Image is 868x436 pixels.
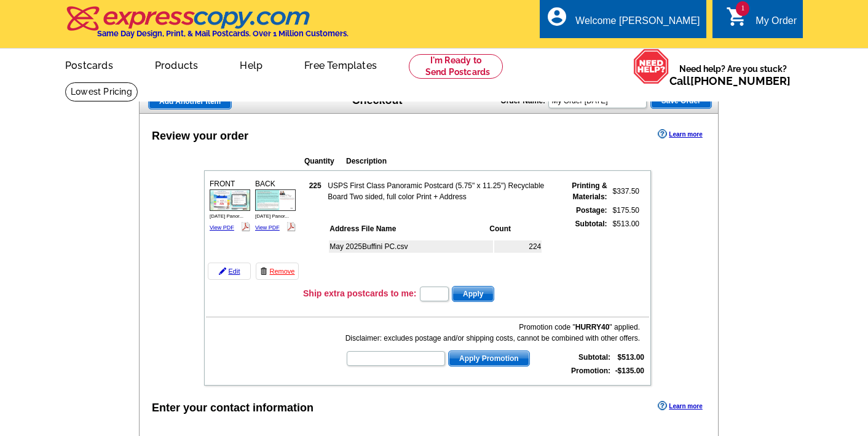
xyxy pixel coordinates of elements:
[658,129,702,139] a: Learn more
[345,322,640,344] div: Promotion code " " applied. Disclaimer: excludes postage and/or shipping costs, cannot be combine...
[726,6,748,28] i: shopping_cart
[309,181,322,190] strong: 225
[489,223,542,235] th: Count
[135,50,218,79] a: Products
[609,218,640,282] td: $513.00
[329,240,493,253] td: May 2025Buffini PC.csv
[148,93,232,109] a: Add Another Item
[449,351,529,366] span: Apply Promotion
[149,94,231,109] span: Add Another Item
[210,224,234,231] a: View PDF
[576,206,607,215] strong: Postage:
[285,50,397,79] a: Free Templates
[452,287,494,301] span: Apply
[255,224,280,231] a: View PDF
[152,400,314,416] div: Enter your contact information
[452,286,494,302] button: Apply
[669,63,797,87] span: Need help? Are you stuck?
[572,181,607,201] strong: Printing & Materials:
[615,367,644,375] strong: -$135.00
[327,180,559,203] td: USPS First Class Panoramic Postcard (5.75" x 11.25") Recyclable Board Two sided, full color Print...
[219,268,226,275] img: pencil-icon.gif
[329,223,487,235] th: Address File Name
[208,263,251,280] a: Edit
[575,323,610,331] b: HURRY40
[609,204,640,216] td: $175.50
[97,29,349,38] h4: Same Day Design, Print, & Mail Postcards. Over 1 Million Customers.
[220,50,282,79] a: Help
[260,268,267,275] img: trashcan-icon.gif
[494,240,542,253] td: 224
[208,176,252,235] div: FRONT
[633,49,669,84] img: help
[65,15,349,38] a: Same Day Design, Print, & Mail Postcards. Over 1 Million Customers.
[256,263,299,280] a: Remove
[571,367,610,375] strong: Promotion:
[286,222,296,231] img: pdf_logo.png
[255,189,296,211] img: small-thumb.jpg
[726,14,797,29] a: 1 shopping_cart My Order
[304,155,344,167] th: Quantity
[695,397,868,436] iframe: LiveChat chat widget
[690,74,791,87] a: [PHONE_NUMBER]
[45,50,133,79] a: Postcards
[448,351,530,367] button: Apply Promotion
[241,222,250,231] img: pdf_logo.png
[255,213,289,219] span: [DATE] Panor...
[578,353,610,362] strong: Subtotal:
[736,1,749,16] span: 1
[345,155,570,167] th: Description
[210,213,243,219] span: [DATE] Panor...
[575,15,700,33] div: Welcome [PERSON_NAME]
[303,288,416,299] h3: Ship extra postcards to me:
[658,401,702,411] a: Learn more
[253,176,298,235] div: BACK
[609,180,640,203] td: $337.50
[575,220,607,228] strong: Subtotal:
[152,128,248,145] div: Review your order
[618,353,644,362] strong: $513.00
[210,189,250,211] img: small-thumb.jpg
[756,15,797,33] div: My Order
[669,74,791,87] span: Call
[546,6,568,28] i: account_circle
